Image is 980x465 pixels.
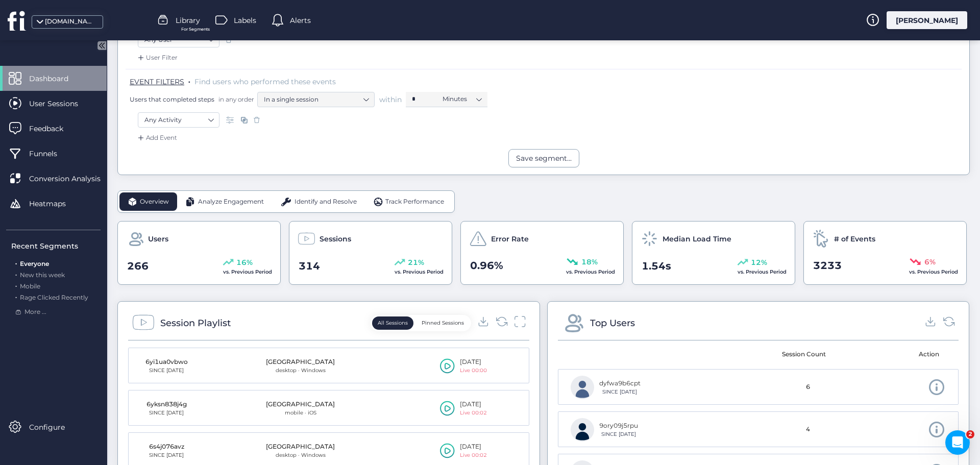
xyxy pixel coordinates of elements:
div: SINCE [DATE] [141,409,192,417]
div: 6yi1ua0vbwo [141,357,192,367]
span: 18% [581,256,598,267]
span: Identify and Resolve [295,197,357,207]
div: dyfwa9b6cpt [599,379,641,388]
span: 2 [966,430,974,438]
span: Find users who performed these events [194,77,336,86]
div: User Filter [136,53,178,63]
span: 6% [924,256,936,267]
div: SINCE [DATE] [141,366,192,375]
span: vs. Previous Period [395,268,444,275]
span: 3233 [813,258,842,274]
div: desktop · Windows [266,451,335,459]
div: SINCE [DATE] [141,451,192,459]
button: Pinned Sessions [416,316,470,330]
span: Mobile [20,282,40,290]
span: Dashboard [29,73,84,84]
span: Track Performance [385,197,444,207]
span: . [15,258,17,267]
span: 1.54s [642,258,671,274]
span: 21% [408,257,424,268]
nz-select-item: Any Activity [144,112,213,128]
span: 266 [127,258,149,274]
span: 314 [299,258,320,274]
div: Recent Segments [11,240,101,252]
mat-header-cell: Session Count [754,340,853,369]
span: Rage Clicked Recently [20,293,88,301]
span: Median Load Time [663,233,731,244]
span: For Segments [181,26,210,33]
div: [DATE] [460,442,487,452]
div: 6s4j076avz [141,442,192,452]
span: . [188,75,190,85]
div: 9ory09j5rpu [599,421,638,431]
div: [PERSON_NAME] [887,11,967,29]
div: Add Event [136,133,177,143]
span: . [15,291,17,301]
span: vs. Previous Period [566,268,615,275]
span: Feedback [29,123,79,134]
span: vs. Previous Period [223,268,272,275]
div: Live 00:02 [460,451,487,459]
span: . [15,269,17,279]
span: Users that completed steps [130,95,214,104]
span: Library [176,15,200,26]
div: mobile · iOS [266,409,335,417]
span: 4 [806,425,810,434]
span: 0.96% [470,258,503,274]
div: 6yksn838j4g [141,400,192,409]
div: SINCE [DATE] [599,430,638,438]
span: Error Rate [491,233,529,244]
span: within [379,94,402,105]
span: Users [148,233,168,244]
span: New this week [20,271,65,279]
span: Conversion Analysis [29,173,116,184]
span: Funnels [29,148,72,159]
span: Configure [29,422,80,433]
span: 6 [806,382,810,392]
span: # of Events [834,233,875,244]
span: 12% [751,257,767,268]
div: Top Users [590,316,635,330]
iframe: Intercom live chat [945,430,970,455]
button: All Sessions [372,316,413,330]
span: EVENT FILTERS [130,77,184,86]
span: More ... [24,307,46,317]
span: vs. Previous Period [738,268,787,275]
div: [GEOGRAPHIC_DATA] [266,442,335,452]
span: 16% [236,257,253,268]
div: Session Playlist [160,316,231,330]
div: [GEOGRAPHIC_DATA] [266,357,335,367]
span: Everyone [20,260,49,267]
span: Analyze Engagement [198,197,264,207]
span: User Sessions [29,98,93,109]
span: vs. Previous Period [909,268,958,275]
div: SINCE [DATE] [599,388,641,396]
div: Live 00:02 [460,409,487,417]
nz-select-item: In a single session [264,92,368,107]
div: [GEOGRAPHIC_DATA] [266,400,335,409]
mat-header-cell: Action [853,340,951,369]
div: [DATE] [460,357,487,367]
span: in any order [216,95,254,104]
span: Sessions [320,233,351,244]
nz-select-item: Minutes [443,91,481,107]
div: Save segment... [516,153,572,164]
div: desktop · Windows [266,366,335,375]
span: Alerts [290,15,311,26]
span: Overview [140,197,169,207]
div: Live 00:00 [460,366,487,375]
span: . [15,280,17,290]
div: [DATE] [460,400,487,409]
span: Labels [234,15,256,26]
div: [DOMAIN_NAME] [45,17,96,27]
span: Heatmaps [29,198,81,209]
